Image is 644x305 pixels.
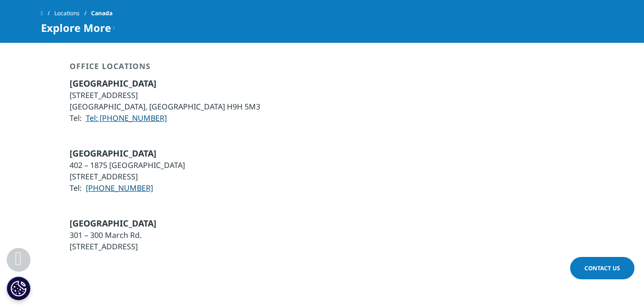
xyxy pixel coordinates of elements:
[70,89,260,101] li: [STREET_ADDRESS]
[70,159,185,171] li: 402 – 1875 [GEOGRAPHIC_DATA]
[70,241,156,252] li: [STREET_ADDRESS]
[70,229,156,241] li: 301 – 300 March Rd.
[70,183,82,193] span: Tel:
[70,78,156,89] span: [GEOGRAPHIC_DATA]
[70,217,156,229] span: [GEOGRAPHIC_DATA]
[86,183,153,193] a: [PHONE_NUMBER]
[570,257,634,279] a: Contact Us
[70,101,260,112] li: [GEOGRAPHIC_DATA], [GEOGRAPHIC_DATA] H9H 5M3
[41,22,111,33] span: Explore More
[91,5,112,22] span: Canada
[54,5,91,22] a: Locations
[70,113,82,123] span: Tel:
[7,276,31,300] button: Cookies Settings
[86,113,167,123] a: Tel: [PHONE_NUMBER]
[70,148,156,159] span: [GEOGRAPHIC_DATA]
[70,171,185,182] li: [STREET_ADDRESS]
[584,264,620,272] span: Contact Us
[70,61,260,78] div: Office Locations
